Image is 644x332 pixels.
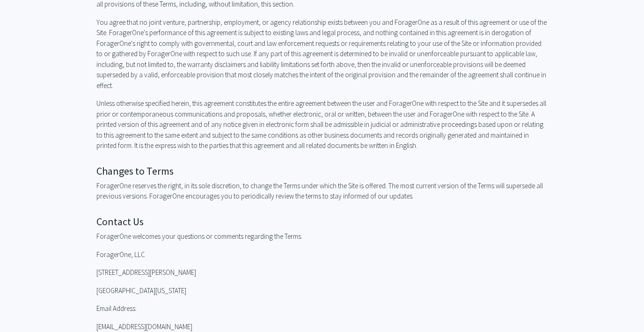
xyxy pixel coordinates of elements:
[96,215,547,228] h2: Contact Us
[96,181,547,202] p: ForagerOne reserves the right, in its sole discretion, to change the Terms under which the Site i...
[96,17,547,91] p: You agree that no joint venture, partnership, employment, or agency relationship exists between y...
[96,98,547,151] p: Unless otherwise specified herein, this agreement constitutes the entire agreement between the us...
[96,231,547,242] p: ForagerOne welcomes your questions or comments regarding the Terms.
[96,250,547,260] p: ForagerOne, LLC
[96,303,547,314] p: Email Address:
[96,267,547,278] p: [STREET_ADDRESS][PERSON_NAME]
[96,165,547,177] h2: Changes to Terms
[7,290,40,325] iframe: Chat
[96,286,547,296] p: [GEOGRAPHIC_DATA][US_STATE]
